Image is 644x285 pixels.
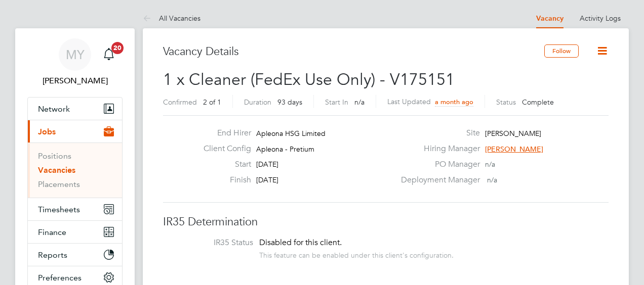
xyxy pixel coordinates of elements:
[195,128,251,138] label: End Hirer
[485,129,541,138] span: [PERSON_NAME]
[522,98,554,107] span: Complete
[354,98,365,107] span: n/a
[487,175,497,184] span: n/a
[259,248,454,260] div: This feature can be enabled under this client's configuration.
[38,104,70,114] span: Network
[485,145,543,154] span: [PERSON_NAME]
[387,97,431,106] label: Last Updated
[163,70,455,89] span: 1 x Cleaner (FedEx Use Only) - V175151
[38,250,67,260] span: Reports
[195,175,251,185] label: Finish
[395,128,480,138] label: Site
[544,44,579,58] button: Follow
[143,14,200,23] a: All Vacancies
[259,238,342,248] span: Disabled for this client.
[496,98,516,107] label: Status
[244,98,271,107] label: Duration
[256,160,278,169] span: [DATE]
[163,215,609,229] h3: IR35 Determination
[38,151,71,161] a: Positions
[173,238,253,248] label: IR35 Status
[111,42,124,54] span: 20
[66,48,85,61] span: MY
[38,179,80,189] a: Placements
[28,120,122,142] button: Jobs
[256,145,314,154] span: Apleona - Pretium
[277,98,302,107] span: 93 days
[485,160,495,169] span: n/a
[38,273,82,282] span: Preferences
[395,144,480,154] label: Hiring Manager
[580,14,621,23] a: Activity Logs
[28,221,122,243] button: Finance
[38,227,66,237] span: Finance
[536,14,563,23] a: Vacancy
[38,165,75,175] a: Vacancies
[395,175,480,185] label: Deployment Manager
[195,144,251,154] label: Client Config
[163,98,197,107] label: Confirmed
[99,38,119,71] a: 20
[325,98,348,107] label: Start In
[38,127,56,136] span: Jobs
[27,38,123,87] a: MY[PERSON_NAME]
[28,142,122,198] div: Jobs
[38,205,80,214] span: Timesheets
[203,98,221,107] span: 2 of 1
[27,75,123,87] span: Matt Young
[28,198,122,220] button: Timesheets
[256,175,278,184] span: [DATE]
[256,129,326,138] span: Apleona HSG Limited
[28,98,122,120] button: Network
[163,44,544,59] h3: Vacancy Details
[395,159,480,170] label: PO Manager
[28,244,122,266] button: Reports
[195,159,251,170] label: Start
[435,98,473,106] span: a month ago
